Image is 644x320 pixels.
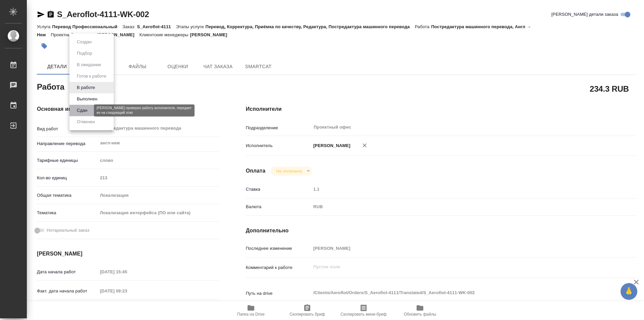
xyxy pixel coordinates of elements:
button: Сдан [75,107,89,114]
button: В работе [75,84,97,91]
button: Выполнен [75,95,99,103]
button: В ожидании [75,61,103,68]
button: Готов к работе [75,73,108,80]
button: Отменен [75,118,97,126]
button: Подбор [75,50,94,57]
button: Создан [75,38,94,46]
